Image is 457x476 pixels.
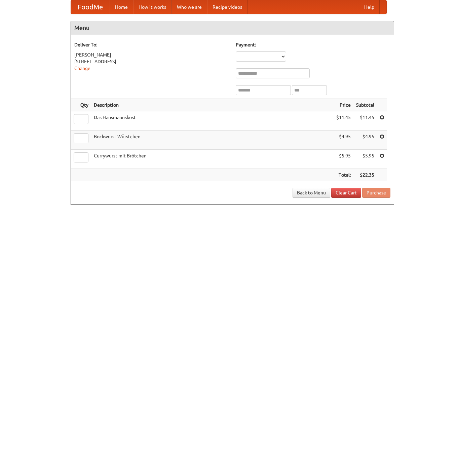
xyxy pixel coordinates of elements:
[293,188,330,198] a: Back to Menu
[334,111,353,131] td: $11.45
[71,99,91,111] th: Qty
[353,99,377,111] th: Subtotal
[334,131,353,150] td: $4.95
[353,131,377,150] td: $4.95
[353,169,377,181] th: $22.35
[91,111,334,131] td: Das Hausmannskost
[133,0,172,14] a: How it works
[71,21,394,35] h4: Menu
[110,0,133,14] a: Home
[236,41,390,48] h5: Payment:
[353,150,377,169] td: $5.95
[74,58,229,65] div: [STREET_ADDRESS]
[334,150,353,169] td: $5.95
[91,131,334,150] td: Bockwurst Würstchen
[331,188,361,198] a: Clear Cart
[71,0,110,14] a: FoodMe
[334,99,353,111] th: Price
[74,66,90,71] a: Change
[207,0,247,14] a: Recipe videos
[74,41,229,48] h5: Deliver To:
[74,51,229,58] div: [PERSON_NAME]
[91,99,334,111] th: Description
[91,150,334,169] td: Currywurst mit Brötchen
[172,0,207,14] a: Who we are
[334,169,353,181] th: Total:
[359,0,380,14] a: Help
[362,188,390,198] button: Purchase
[353,111,377,131] td: $11.45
